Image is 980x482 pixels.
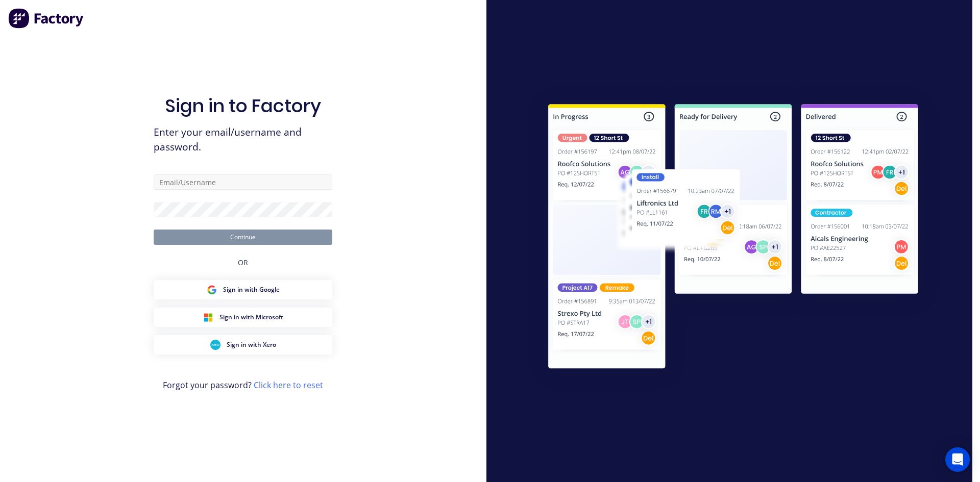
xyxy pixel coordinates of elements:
span: Sign in with Google [223,285,280,294]
img: Microsoft Sign in [203,312,213,322]
span: Sign in with Xero [227,340,276,349]
button: Xero Sign inSign in with Xero [154,335,332,354]
img: Factory [8,8,85,29]
div: Open Intercom Messenger [945,447,970,472]
div: OR [238,245,248,280]
span: Enter your email/username and password. [154,125,332,155]
button: Google Sign inSign in with Google [154,280,332,299]
input: Email/Username [154,174,332,190]
span: Forgot your password? [163,379,323,391]
img: Google Sign in [207,285,217,295]
img: Sign in [526,84,941,393]
img: Xero Sign in [210,340,220,350]
button: Continue [154,230,332,245]
a: Click here to reset [254,379,323,391]
span: Sign in with Microsoft [219,313,283,322]
button: Microsoft Sign inSign in with Microsoft [154,308,332,327]
h1: Sign in to Factory [165,95,321,117]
